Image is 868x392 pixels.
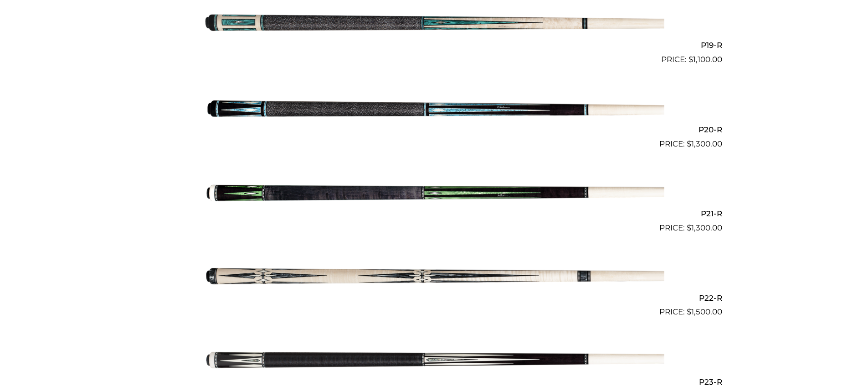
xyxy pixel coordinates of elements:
[688,55,693,64] span: $
[204,238,664,314] img: P22-R
[204,69,664,146] img: P20-R
[687,223,691,232] span: $
[146,69,722,150] a: P20-R $1,300.00
[687,139,722,148] bdi: 1,300.00
[146,238,722,318] a: P22-R $1,500.00
[687,223,722,232] bdi: 1,300.00
[146,37,722,54] h2: P19-R
[688,55,722,64] bdi: 1,100.00
[146,121,722,138] h2: P20-R
[204,154,664,230] img: P21-R
[146,373,722,390] h2: P23-R
[687,307,722,316] bdi: 1,500.00
[146,154,722,234] a: P21-R $1,300.00
[146,205,722,222] h2: P21-R
[687,139,691,148] span: $
[687,307,691,316] span: $
[146,289,722,306] h2: P22-R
